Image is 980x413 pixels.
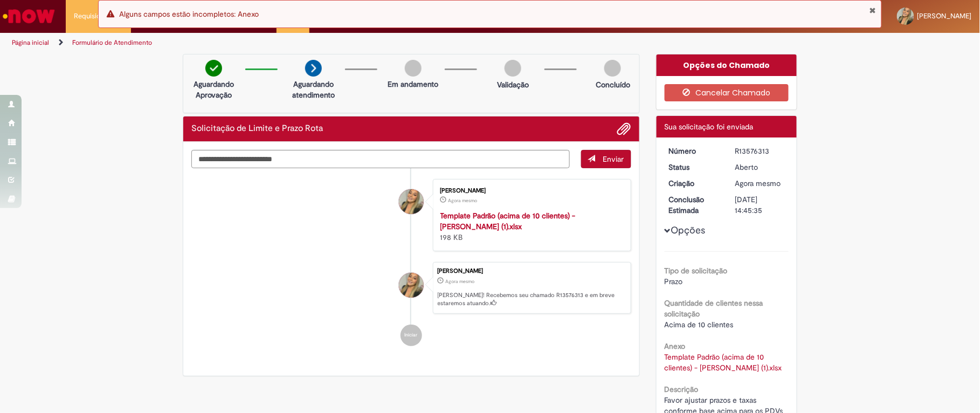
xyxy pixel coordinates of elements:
[8,33,645,53] ul: Trilhas de página
[596,79,630,90] p: Concluído
[438,291,625,308] p: [PERSON_NAME]! Recebemos seu chamado R13576313 e em breve estaremos atuando.
[405,60,422,77] img: img-circle-grey.png
[399,189,424,214] div: Maisa Helena Mancini
[735,178,785,189] div: 29/09/2025 11:45:30
[72,38,152,47] a: Formulário de Atendimento
[665,122,754,132] span: Sua solicitação foi enviada
[661,178,727,189] dt: Criação
[448,197,478,204] span: Agora mesmo
[446,278,475,285] time: 29/09/2025 11:45:30
[399,273,424,298] div: Maisa Helena Mancini
[665,384,699,394] b: Descrição
[191,150,570,169] textarea: Digite sua mensagem aqui...
[665,341,686,351] b: Anexo
[661,146,727,156] dt: Número
[735,194,785,216] div: [DATE] 14:45:35
[661,162,727,173] dt: Status
[735,178,781,188] span: Agora mesmo
[665,320,734,329] span: Acima de 10 clientes
[440,210,620,243] div: 198 KB
[191,168,631,357] ul: Histórico de tíquete
[191,262,631,314] li: Maisa Helena Mancini
[581,150,631,168] button: Enviar
[735,146,785,156] div: R13576313
[665,352,782,373] a: Download de Template Padrão (acima de 10 clientes) - EVA Negativo (1).xlsx
[12,38,49,47] a: Página inicial
[1,5,57,27] img: ServiceNow
[603,154,624,164] span: Enviar
[440,188,620,194] div: [PERSON_NAME]
[440,211,576,231] a: Template Padrão (acima de 10 clientes) - [PERSON_NAME] (1).xlsx
[191,124,323,134] h2: Solicitação de Limite e Prazo Rota Histórico de tíquete
[617,122,631,136] button: Adicionar anexos
[665,298,763,319] b: Quantidade de clientes nessa solicitação
[661,194,727,216] dt: Conclusão Estimada
[388,79,439,90] p: Em andamento
[735,178,781,188] time: 29/09/2025 11:45:30
[665,84,789,101] button: Cancelar Chamado
[497,79,529,90] p: Validação
[205,60,222,77] img: check-circle-green.png
[917,11,972,20] span: [PERSON_NAME]
[287,79,340,100] p: Aguardando atendimento
[665,277,683,286] span: Prazo
[438,268,625,274] div: [PERSON_NAME]
[657,54,797,76] div: Opções do Chamado
[665,266,728,276] b: Tipo de solicitação
[505,60,521,77] img: img-circle-grey.png
[604,60,621,77] img: img-circle-grey.png
[448,197,478,204] time: 29/09/2025 11:45:27
[869,6,876,15] button: Fechar Notificação
[446,278,475,285] span: Agora mesmo
[119,9,259,19] span: Alguns campos estão incompletos: Anexo
[188,79,240,100] p: Aguardando Aprovação
[735,162,785,173] div: Aberto
[305,60,322,77] img: arrow-next.png
[74,11,112,22] span: Requisições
